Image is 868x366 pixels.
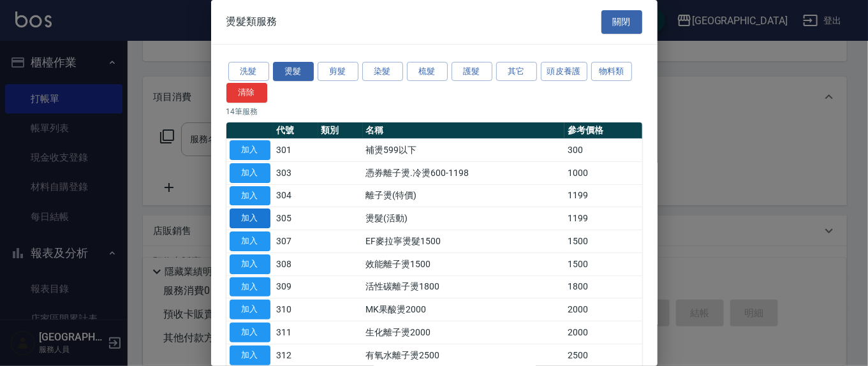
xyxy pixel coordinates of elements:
[318,62,358,82] button: 剪髮
[362,62,403,82] button: 染髮
[274,230,318,253] td: 307
[274,321,318,344] td: 311
[230,140,270,160] button: 加入
[363,253,564,275] td: 效能離子燙1500
[363,230,564,253] td: EF麥拉寧燙髮1500
[363,298,564,321] td: MK果酸燙2000
[541,62,588,82] button: 頭皮養護
[363,321,564,344] td: 生化離子燙2000
[274,122,318,139] th: 代號
[564,207,642,230] td: 1199
[230,346,270,365] button: 加入
[274,207,318,230] td: 305
[564,184,642,207] td: 1199
[273,62,314,82] button: 燙髮
[274,161,318,184] td: 303
[230,300,270,319] button: 加入
[363,207,564,230] td: 燙髮(活動)
[564,321,642,344] td: 2000
[230,323,270,342] button: 加入
[230,277,270,297] button: 加入
[228,62,269,82] button: 洗髮
[274,184,318,207] td: 304
[230,254,270,274] button: 加入
[226,83,267,103] button: 清除
[274,253,318,275] td: 308
[564,275,642,298] td: 1800
[363,275,564,298] td: 活性碳離子燙1800
[591,62,632,82] button: 物料類
[363,184,564,207] td: 離子燙(特價)
[230,163,270,183] button: 加入
[564,298,642,321] td: 2000
[230,209,270,228] button: 加入
[274,139,318,162] td: 301
[230,231,270,251] button: 加入
[274,275,318,298] td: 309
[363,122,564,139] th: 名稱
[407,62,448,82] button: 梳髮
[564,161,642,184] td: 1000
[601,10,642,34] button: 關閉
[274,298,318,321] td: 310
[318,122,363,139] th: 類別
[226,15,277,28] span: 燙髮類服務
[363,139,564,162] td: 補燙599以下
[564,139,642,162] td: 300
[564,122,642,139] th: 參考價格
[564,230,642,253] td: 1500
[230,186,270,206] button: 加入
[452,62,492,82] button: 護髮
[226,106,642,117] p: 14 筆服務
[496,62,537,82] button: 其它
[564,253,642,275] td: 1500
[363,161,564,184] td: 憑券離子燙.冷燙600-1198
